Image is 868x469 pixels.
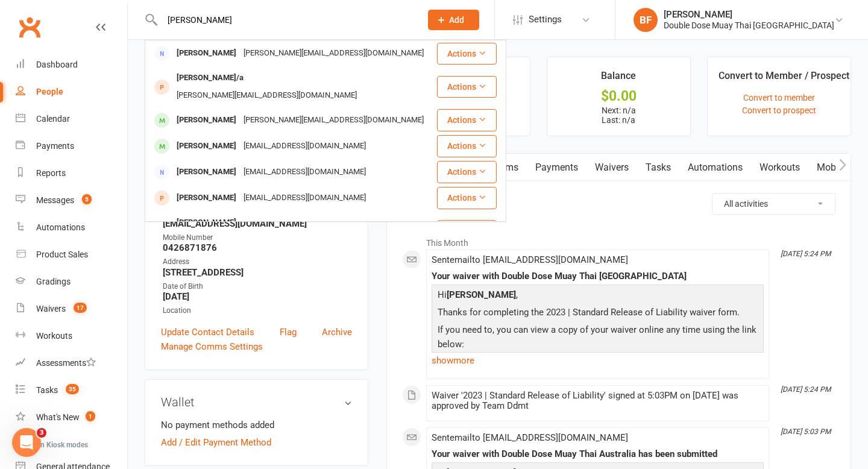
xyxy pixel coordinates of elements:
a: Tasks 35 [16,377,127,404]
div: [EMAIL_ADDRESS][DOMAIN_NAME] [240,137,370,155]
a: Reports [16,160,127,187]
a: Waivers [587,154,637,181]
span: Add [449,15,464,25]
div: Product Sales [36,250,88,259]
a: Manage Comms Settings [161,339,263,354]
a: Assessments [16,350,127,377]
div: Address [163,256,352,268]
a: Update Contact Details [161,325,254,339]
a: show more [432,352,764,369]
div: Convert to Member / Prospect [719,68,849,90]
a: Automations [16,214,127,241]
i: [DATE] 5:24 PM [781,385,831,394]
p: Hi , [435,288,761,305]
p: If you need to, you can view a copy of your waiver online any time using the link below: [435,323,761,354]
a: Convert to prospect [742,105,816,115]
div: BF [634,8,658,32]
span: Sent email to [EMAIL_ADDRESS][DOMAIN_NAME] [432,432,628,443]
div: Gradings [36,277,71,286]
a: People [16,78,127,105]
div: [PERSON_NAME] [173,214,240,231]
a: Automations [679,154,751,181]
h3: Wallet [161,395,352,409]
a: What's New1 [16,404,127,431]
a: Add / Edit Payment Method [161,435,271,450]
div: Your waiver with Double Dose Muay Thai [GEOGRAPHIC_DATA] [432,271,764,282]
div: Tasks [36,385,58,395]
a: Convert to member [743,93,815,102]
a: Gradings [16,268,127,295]
div: [EMAIL_ADDRESS][DOMAIN_NAME] [240,189,370,207]
iframe: Intercom live chat [12,428,41,457]
div: [PERSON_NAME] [664,9,834,20]
div: [PERSON_NAME] [173,163,240,181]
a: Archive [322,325,352,339]
div: Balance [601,68,636,90]
a: Tasks [637,154,679,181]
div: Calendar [36,114,70,124]
div: Waivers [36,304,66,313]
h3: Activity [402,193,835,212]
button: Add [428,10,479,30]
a: Dashboard [16,51,127,78]
span: Sent email to [EMAIL_ADDRESS][DOMAIN_NAME] [432,254,628,265]
div: Assessments [36,358,96,368]
a: Payments [16,133,127,160]
a: Flag [280,325,297,339]
span: 1 [86,411,95,421]
a: Product Sales [16,241,127,268]
a: Workouts [16,323,127,350]
div: [EMAIL_ADDRESS][DOMAIN_NAME] [240,163,370,181]
button: Actions [437,76,497,98]
strong: [STREET_ADDRESS] [163,267,352,278]
a: Messages 5 [16,187,127,214]
div: Double Dose Muay Thai [GEOGRAPHIC_DATA] [664,20,834,31]
div: Messages [36,195,74,205]
button: Actions [437,43,497,65]
li: No payment methods added [161,418,352,432]
div: [PERSON_NAME] [173,112,240,129]
div: [PERSON_NAME][EMAIL_ADDRESS][DOMAIN_NAME] [173,87,360,104]
div: Automations [36,222,85,232]
div: [PERSON_NAME][EMAIL_ADDRESS][DOMAIN_NAME] [240,45,427,62]
strong: [EMAIL_ADDRESS][DOMAIN_NAME] [163,218,352,229]
i: [DATE] 5:03 PM [781,427,831,436]
button: Actions [437,220,497,242]
strong: [DATE] [163,291,352,302]
li: This Month [402,230,835,250]
p: Next: n/a Last: n/a [558,105,679,125]
div: Date of Birth [163,281,352,292]
div: Workouts [36,331,72,341]
strong: 0426871876 [163,242,352,253]
input: Search... [159,11,412,28]
span: 35 [66,384,79,394]
div: [PERSON_NAME][EMAIL_ADDRESS][DOMAIN_NAME] [240,112,427,129]
i: [DATE] 5:24 PM [781,250,831,258]
div: [PERSON_NAME] [173,189,240,207]
a: Payments [527,154,587,181]
div: Reports [36,168,66,178]
span: Settings [529,6,562,33]
p: Thanks for completing the 2023 | Standard Release of Liability waiver form. [435,305,761,323]
div: Payments [36,141,74,151]
div: Mobile Number [163,232,352,244]
div: Location [163,305,352,316]
button: Actions [437,161,497,183]
a: Calendar [16,105,127,133]
button: Actions [437,109,497,131]
span: 3 [37,428,46,438]
div: What's New [36,412,80,422]
button: Actions [437,135,497,157]
div: People [36,87,63,96]
div: [PERSON_NAME]/a [173,69,247,87]
div: [PERSON_NAME] [173,45,240,62]
a: Waivers 17 [16,295,127,323]
div: Waiver '2023 | Standard Release of Liability' signed at 5:03PM on [DATE] was approved by Team Ddmt [432,391,764,411]
span: 17 [74,303,87,313]
div: $0.00 [558,90,679,102]
span: 5 [82,194,92,204]
a: Clubworx [14,12,45,42]
button: Actions [437,187,497,209]
div: [PERSON_NAME] [173,137,240,155]
a: Workouts [751,154,808,181]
